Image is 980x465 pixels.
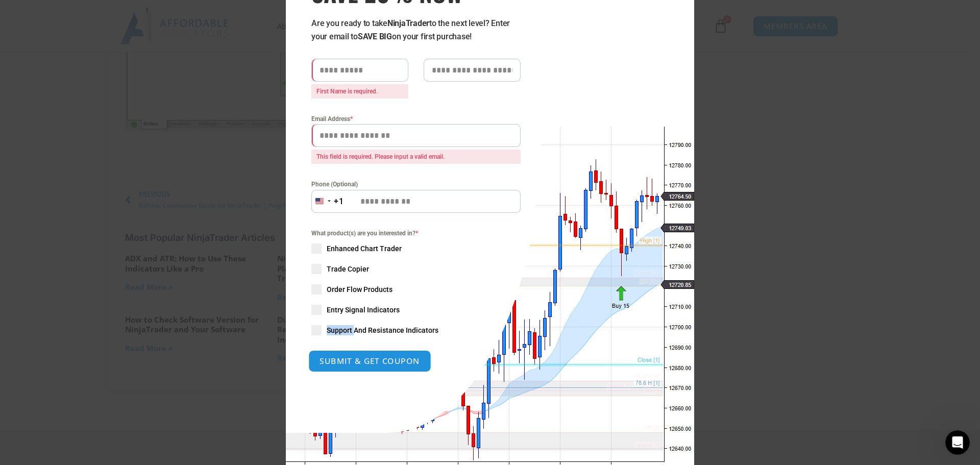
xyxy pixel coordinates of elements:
[311,84,408,99] span: First Name is required.
[311,243,521,254] label: Enhanced Chart Trader
[311,179,521,189] label: Phone (Optional)
[311,190,344,213] button: Selected country
[308,350,431,372] button: SUBMIT & GET COUPON
[327,305,400,315] span: Entry Signal Indicators
[311,264,521,274] label: Trade Copier
[945,430,970,455] iframe: Intercom live chat
[311,325,521,335] label: Support And Resistance Indicators
[311,305,521,315] label: Entry Signal Indicators
[311,150,521,164] span: This field is required. Please input a valid email.
[327,325,438,335] span: Support And Resistance Indicators
[311,114,521,124] label: Email Address
[311,284,521,295] label: Order Flow Products
[327,284,393,295] span: Order Flow Products
[334,195,344,208] div: +1
[327,264,369,274] span: Trade Copier
[311,17,521,43] p: Are you ready to take to the next level? Enter your email to on your first purchase!
[327,243,402,254] span: Enhanced Chart Trader
[358,32,392,41] strong: SAVE BIG
[311,228,521,238] span: What product(s) are you interested in?
[387,18,429,28] strong: NinjaTrader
